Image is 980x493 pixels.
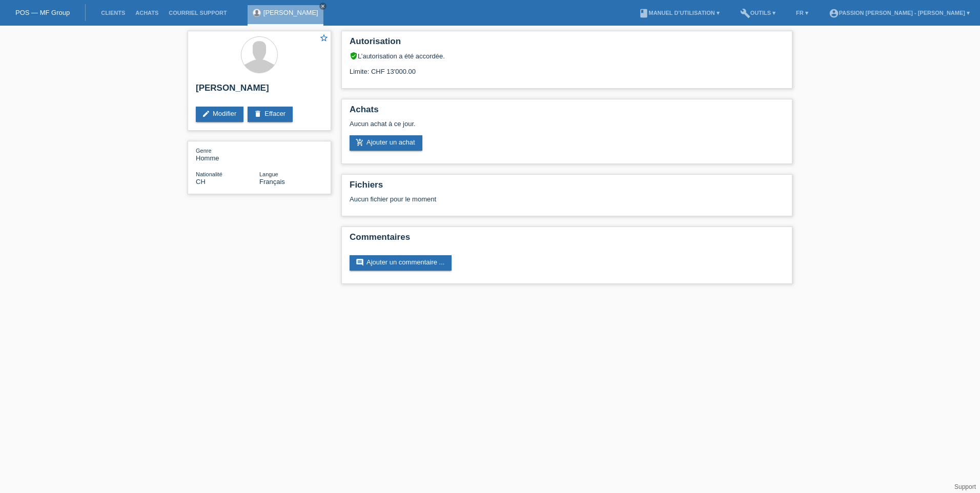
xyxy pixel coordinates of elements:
[164,10,232,16] a: Courriel Support
[954,483,976,490] a: Support
[263,9,318,16] a: [PERSON_NAME]
[96,10,130,16] a: Clients
[735,10,781,16] a: buildOutils ▾
[196,171,222,177] span: Nationalité
[254,110,262,118] i: delete
[356,258,364,266] i: comment
[319,3,326,10] a: close
[196,178,206,186] span: Suisse
[259,171,278,177] span: Langue
[824,10,975,16] a: account_circlePassion [PERSON_NAME] - [PERSON_NAME] ▾
[320,4,325,9] i: close
[259,178,285,186] span: Français
[196,147,259,162] div: Homme
[350,195,663,203] div: Aucun fichier pour le moment
[196,83,323,98] h2: [PERSON_NAME]
[350,36,784,52] h2: Autorisation
[319,33,329,43] i: star_border
[829,8,839,18] i: account_circle
[356,138,364,147] i: add_shopping_cart
[350,52,358,60] i: verified_user
[248,107,293,122] a: deleteEffacer
[15,9,70,16] a: POS — MF Group
[319,33,329,44] a: star_border
[740,8,750,18] i: build
[350,60,784,75] div: Limite: CHF 13'000.00
[350,255,452,271] a: commentAjouter un commentaire ...
[634,10,725,16] a: bookManuel d’utilisation ▾
[791,10,813,16] a: FR ▾
[350,120,784,135] div: Aucun achat à ce jour.
[350,135,422,151] a: add_shopping_cartAjouter un achat
[130,10,164,16] a: Achats
[639,8,649,18] i: book
[350,232,784,248] h2: Commentaires
[202,110,210,118] i: edit
[196,148,212,154] span: Genre
[196,107,243,122] a: editModifier
[350,180,784,195] h2: Fichiers
[350,105,784,120] h2: Achats
[350,52,784,60] div: L’autorisation a été accordée.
